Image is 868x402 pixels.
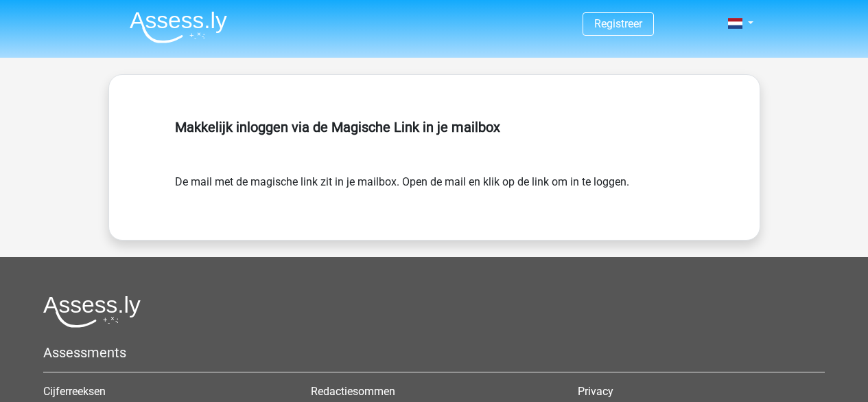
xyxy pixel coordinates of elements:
[175,174,694,190] form: De mail met de magische link zit in je mailbox. Open de mail en klik op de link om in te loggen.
[130,11,227,43] img: Assessly
[175,119,694,135] h5: Makkelijk inloggen via de Magische Link in je mailbox
[578,385,613,398] a: Privacy
[43,344,825,361] h5: Assessments
[43,385,106,398] a: Cijferreeksen
[311,385,395,398] a: Redactiesommen
[594,17,642,30] a: Registreer
[43,295,141,328] img: Assessly logo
